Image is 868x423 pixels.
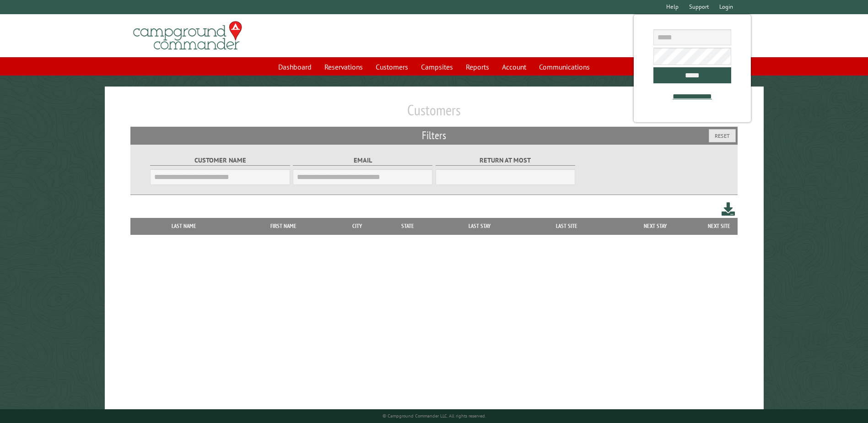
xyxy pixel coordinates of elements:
[319,58,368,76] a: Reservations
[436,218,524,234] th: Last Stay
[534,58,595,76] a: Communications
[415,58,458,76] a: Campsites
[722,201,735,217] a: Download this customer list (.csv)
[436,155,575,166] label: Return at most
[460,58,495,76] a: Reports
[130,127,737,144] h2: Filters
[293,155,432,166] label: Email
[334,218,380,234] th: City
[496,58,532,76] a: Account
[370,58,414,76] a: Customers
[610,218,701,234] th: Next Stay
[135,218,232,234] th: Last Name
[130,101,737,126] h1: Customers
[383,413,486,419] small: © Campground Commander LLC. All rights reserved.
[232,218,334,234] th: First Name
[130,18,245,54] img: Campground Commander
[150,155,290,166] label: Customer Name
[709,129,736,142] button: Reset
[701,218,738,234] th: Next Site
[380,218,436,234] th: State
[273,58,317,76] a: Dashboard
[523,218,609,234] th: Last Site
